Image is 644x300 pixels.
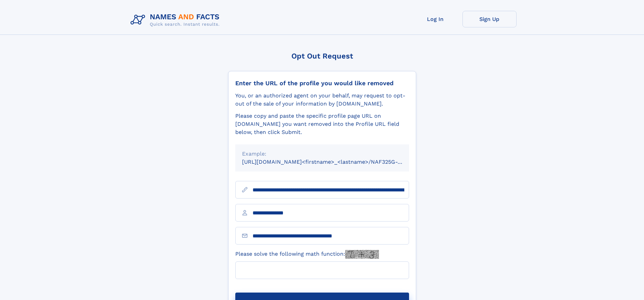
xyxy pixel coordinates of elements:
[242,150,402,158] div: Example:
[235,112,409,136] div: Please copy and paste the specific profile page URL on [DOMAIN_NAME] you want removed into the Pr...
[235,92,409,108] div: You, or an authorized agent on your behalf, may request to opt-out of the sale of your informatio...
[128,11,225,29] img: Logo Names and Facts
[408,11,462,27] a: Log In
[242,159,422,165] small: [URL][DOMAIN_NAME]<firstname>_<lastname>/NAF325G-xxxxxxxx
[235,250,379,259] label: Please solve the following math function:
[228,52,416,60] div: Opt Out Request
[235,79,409,87] div: Enter the URL of the profile you would like removed
[462,11,517,27] a: Sign Up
